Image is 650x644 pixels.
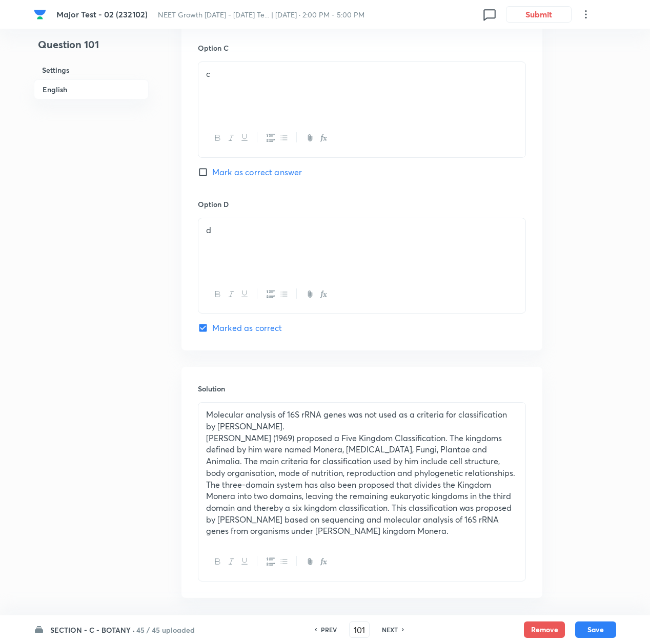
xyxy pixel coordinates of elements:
[56,9,148,19] span: Major Test - 02 (232102)
[575,621,616,638] button: Save
[506,6,572,23] button: Submit
[198,199,526,210] h6: Option D
[321,625,337,634] h6: PREV
[198,383,526,394] h6: Solution
[50,625,135,635] h6: SECTION - C - BOTANY ·
[206,68,518,80] p: c
[206,224,518,236] p: d
[524,621,565,638] button: Remove
[206,409,518,432] p: Molecular analysis of 16S rRNA genes was not used as a criteria for classification by [PERSON_NAME].
[158,10,364,19] span: NEET Growth [DATE] - [DATE] Te... | [DATE] · 2:00 PM - 5:00 PM
[34,37,149,60] h4: Question 101
[34,8,48,20] a: Company Logo
[212,322,282,334] span: Marked as correct
[34,8,46,20] img: Company Logo
[212,166,302,178] span: Mark as correct answer
[34,79,149,99] h6: English
[206,479,518,537] p: The three-domain system has also been proposed that divides the Kingdom Monera into two domains, ...
[382,625,398,634] h6: NEXT
[136,625,195,635] h6: 45 / 45 uploaded
[206,432,518,479] p: [PERSON_NAME] (1969) proposed a Five Kingdom Classification. The kingdoms defined by him were nam...
[198,43,526,53] h6: Option C
[34,60,149,79] h6: Settings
